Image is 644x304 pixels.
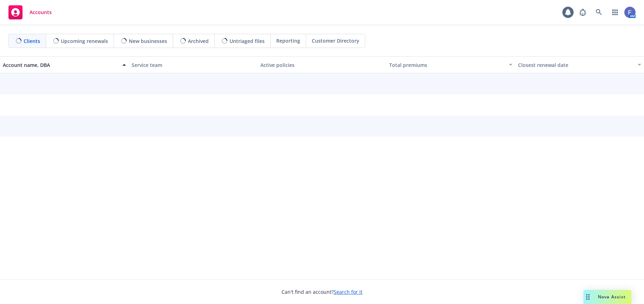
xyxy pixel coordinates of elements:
[518,61,633,69] div: Closest renewal date
[30,10,52,15] span: Accounts
[515,56,644,73] button: Closest renewal date
[592,5,606,19] a: Search
[282,288,362,296] span: Can't find an account?
[188,37,209,45] span: Archived
[608,5,622,19] a: Switch app
[389,61,505,69] div: Total premiums
[576,5,590,19] a: Report a Bug
[260,61,384,69] div: Active policies
[3,61,118,69] div: Account name, DBA
[61,37,108,45] span: Upcoming renewals
[229,37,265,45] span: Untriaged files
[334,289,362,295] a: Search for it
[258,56,386,73] button: Active policies
[6,2,55,22] a: Accounts
[386,56,515,73] button: Total premiums
[583,290,592,304] div: Drag to move
[129,37,167,45] span: New businesses
[132,61,255,69] div: Service team
[598,294,626,300] span: Nova Assist
[129,56,258,73] button: Service team
[583,290,631,304] button: Nova Assist
[624,7,636,18] img: photo
[312,37,359,44] span: Customer Directory
[276,37,300,44] span: Reporting
[24,37,40,45] span: Clients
